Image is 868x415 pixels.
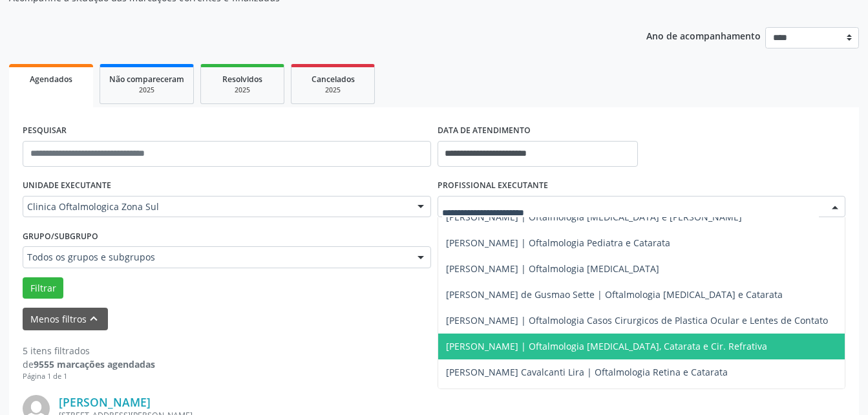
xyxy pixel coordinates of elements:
p: Ano de acompanhamento [646,27,761,43]
span: [PERSON_NAME] | Oftalmologia [MEDICAL_DATA] [446,262,659,275]
i: keyboard_arrow_up [87,312,101,326]
div: Página 1 de 1 [23,371,155,382]
div: 5 itens filtrados [23,344,155,357]
button: Menos filtroskeyboard_arrow_up [23,308,108,330]
label: PROFISSIONAL EXECUTANTE [438,176,548,196]
span: [PERSON_NAME] Cavalcanti Lira | Oftalmologia Retina e Catarata [446,366,728,378]
span: Cancelados [312,74,355,85]
label: Grupo/Subgrupo [23,226,98,246]
span: [PERSON_NAME] | Oftalmologia [MEDICAL_DATA], Catarata e Cir. Refrativa [446,340,767,352]
label: PESQUISAR [23,121,67,141]
div: 2025 [109,85,184,95]
div: de [23,357,155,371]
strong: 9555 marcações agendadas [34,358,155,370]
a: [PERSON_NAME] [59,395,151,409]
span: Clinica Oftalmologica Zona Sul [27,200,405,213]
div: 2025 [301,85,365,95]
span: [PERSON_NAME] | Oftalmologia Casos Cirurgicos de Plastica Ocular e Lentes de Contato [446,314,828,326]
div: 2025 [210,85,275,95]
label: UNIDADE EXECUTANTE [23,176,111,196]
span: Agendados [30,74,72,85]
label: DATA DE ATENDIMENTO [438,121,531,141]
span: Todos os grupos e subgrupos [27,251,405,264]
span: [PERSON_NAME] | Oftalmologia [MEDICAL_DATA] e [PERSON_NAME] [446,211,742,223]
button: Filtrar [23,277,63,299]
span: Não compareceram [109,74,184,85]
span: [PERSON_NAME] de Gusmao Sette | Oftalmologia [MEDICAL_DATA] e Catarata [446,288,783,301]
span: [PERSON_NAME] | Oftalmologia Pediatra e Catarata [446,237,670,249]
span: Resolvidos [222,74,262,85]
